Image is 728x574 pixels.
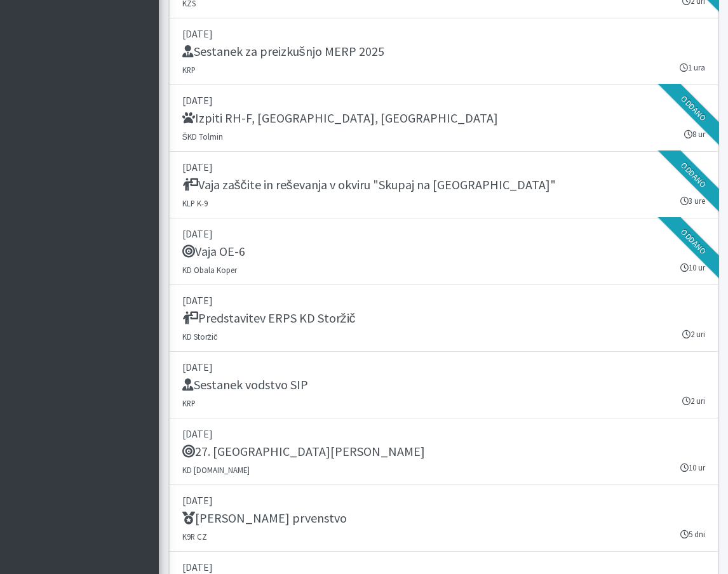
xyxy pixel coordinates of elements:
[682,328,705,340] small: 2 uri
[182,244,245,259] h5: Vaja OE-6
[680,462,705,474] small: 10 ur
[680,62,705,74] small: 1 ura
[169,285,718,352] a: [DATE] Predstavitev ERPS KD Storžič KD Storžič 2 uri
[182,310,356,326] h5: Predstavitev ERPS KD Storžič
[182,65,196,75] small: KRP
[182,159,705,175] p: [DATE]
[182,531,207,542] small: K9R CZ
[182,93,705,108] p: [DATE]
[182,398,196,408] small: KRP
[182,131,224,142] small: ŠKD Tolmin
[182,426,705,441] p: [DATE]
[169,18,718,85] a: [DATE] Sestanek za preizkušnjo MERP 2025 KRP 1 ura
[169,485,718,552] a: [DATE] [PERSON_NAME] prvenstvo K9R CZ 5 dni
[182,511,347,526] h5: [PERSON_NAME] prvenstvo
[682,395,705,407] small: 2 uri
[169,418,718,485] a: [DATE] 27. [GEOGRAPHIC_DATA][PERSON_NAME] KD [DOMAIN_NAME] 10 ur
[182,26,705,41] p: [DATE]
[680,528,705,540] small: 5 dni
[182,226,705,241] p: [DATE]
[182,493,705,508] p: [DATE]
[182,331,218,342] small: KD Storžič
[182,198,208,208] small: KLP K-9
[182,44,384,59] h5: Sestanek za preizkušnjo MERP 2025
[182,177,556,192] h5: Vaja zaščite in reševanja v okviru "Skupaj na [GEOGRAPHIC_DATA]"
[182,110,498,126] h5: Izpiti RH-F, [GEOGRAPHIC_DATA], [GEOGRAPHIC_DATA]
[169,152,718,218] a: [DATE] Vaja zaščite in reševanja v okviru "Skupaj na [GEOGRAPHIC_DATA]" KLP K-9 3 ure Oddano
[182,265,237,275] small: KD Obala Koper
[182,293,705,308] p: [DATE]
[182,377,308,392] h5: Sestanek vodstvo SIP
[182,444,425,459] h5: 27. [GEOGRAPHIC_DATA][PERSON_NAME]
[182,465,250,475] small: KD [DOMAIN_NAME]
[169,352,718,418] a: [DATE] Sestanek vodstvo SIP KRP 2 uri
[169,85,718,152] a: [DATE] Izpiti RH-F, [GEOGRAPHIC_DATA], [GEOGRAPHIC_DATA] ŠKD Tolmin 8 ur Oddano
[182,359,705,375] p: [DATE]
[169,218,718,285] a: [DATE] Vaja OE-6 KD Obala Koper 10 ur Oddano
